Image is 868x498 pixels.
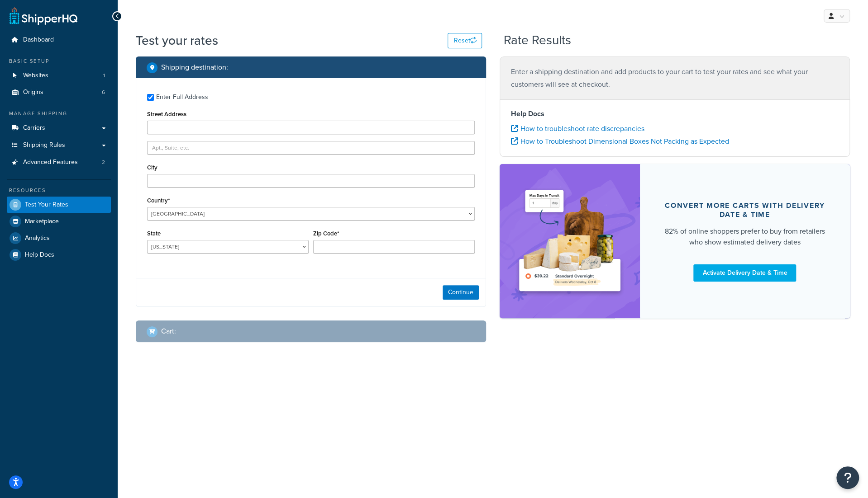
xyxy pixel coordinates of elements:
[7,154,111,171] a: Advanced Features2
[7,67,111,84] a: Websites1
[7,137,111,154] a: Shipping Rules
[7,154,111,171] li: Advanced Features
[102,89,105,96] span: 6
[23,36,54,44] span: Dashboard
[7,230,111,246] a: Analytics
[25,201,68,209] span: Test Your Rates
[7,67,111,84] li: Websites
[513,178,626,305] img: feature-image-ddt-36eae7f7280da8017bfb280eaccd9c446f90b1fe08728e4019434db127062ab4.png
[161,63,228,71] h2: Shipping destination :
[662,226,828,248] div: 82% of online shoppers prefer to buy from retailers who show estimated delivery dates
[103,72,105,80] span: 1
[7,57,111,65] div: Basic Setup
[313,230,339,237] label: Zip Code*
[7,110,111,117] div: Manage Shipping
[136,32,218,49] h1: Test your rates
[25,251,54,259] span: Help Docs
[662,201,828,219] div: Convert more carts with delivery date & time
[836,466,859,489] button: Open Resource Center
[7,197,111,213] a: Test Your Rates
[511,108,839,119] h4: Help Docs
[147,197,170,204] label: Country*
[511,123,644,134] a: How to troubleshoot rate discrepancies
[102,159,105,166] span: 2
[504,33,571,47] h2: Rate Results
[448,33,482,48] button: Reset
[511,136,729,146] a: How to Troubleshoot Dimensional Boxes Not Packing as Expected
[7,84,111,101] li: Origins
[156,91,208,103] div: Enter Full Address
[23,141,65,149] span: Shipping Rules
[443,285,479,300] button: Continue
[7,32,111,48] a: Dashboard
[147,111,186,117] label: Street Address
[147,164,157,171] label: City
[25,218,59,226] span: Marketplace
[147,141,475,155] input: Apt., Suite, etc.
[7,247,111,263] a: Help Docs
[7,120,111,136] a: Carriers
[7,187,111,194] div: Resources
[23,89,43,96] span: Origins
[161,327,176,335] h2: Cart :
[7,213,111,230] a: Marketplace
[23,159,78,166] span: Advanced Features
[23,72,48,80] span: Websites
[511,66,839,91] p: Enter a shipping destination and add products to your cart to test your rates and see what your c...
[25,235,50,242] span: Analytics
[147,230,161,237] label: State
[7,84,111,101] a: Origins6
[23,124,45,132] span: Carriers
[693,264,796,282] a: Activate Delivery Date & Time
[147,94,154,101] input: Enter Full Address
